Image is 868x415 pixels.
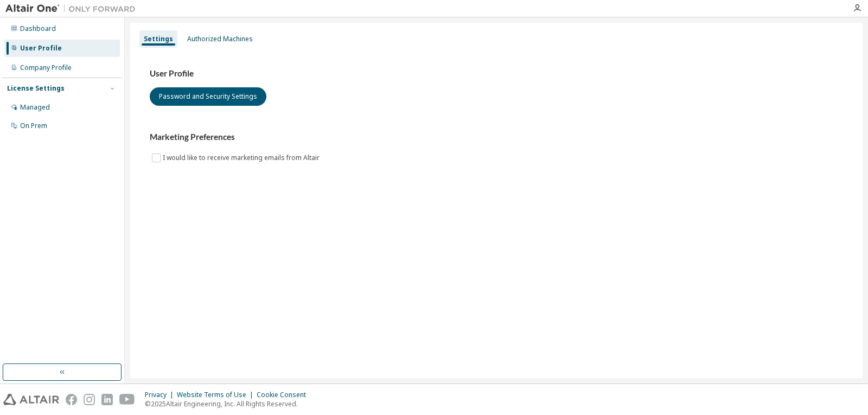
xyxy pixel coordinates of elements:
img: altair_logo.svg [3,394,59,405]
img: linkedin.svg [101,394,113,405]
img: youtube.svg [119,394,135,405]
div: Managed [20,103,50,112]
div: Privacy [145,391,177,399]
div: Settings [144,35,173,43]
label: I would like to receive marketing emails from Altair [163,151,322,164]
div: Authorized Machines [187,35,253,43]
div: Cookie Consent [257,391,312,399]
div: User Profile [20,44,62,53]
div: Company Profile [20,63,72,72]
img: facebook.svg [66,394,77,405]
div: On Prem [20,122,47,130]
div: Website Terms of Use [177,391,257,399]
h3: Marketing Preferences [150,132,843,143]
img: instagram.svg [84,394,95,405]
img: Altair One [5,3,141,14]
div: License Settings [7,84,65,93]
button: Password and Security Settings [150,87,266,106]
div: Dashboard [20,24,56,33]
p: © 2025 Altair Engineering, Inc. All Rights Reserved. [145,399,312,408]
h3: User Profile [150,68,843,79]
